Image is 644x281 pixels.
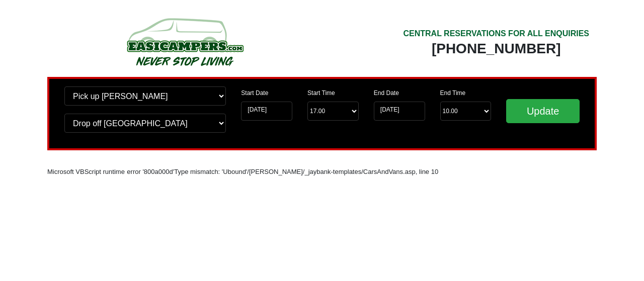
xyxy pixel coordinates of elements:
[307,88,335,98] label: Start Time
[241,102,292,121] input: Start Date
[403,40,589,58] div: [PHONE_NUMBER]
[127,168,174,175] font: error '800a000d'
[47,168,125,175] font: Microsoft VBScript runtime
[89,14,280,69] img: campers-checkout-logo.png
[374,88,399,98] label: End Date
[174,168,247,175] font: Type mismatch: 'Ubound'
[440,88,466,98] label: End Time
[403,28,589,40] div: CENTRAL RESERVATIONS FOR ALL ENQUIRIES
[506,99,580,123] input: Update
[247,168,415,175] font: /[PERSON_NAME]/_jaybank-templates/CarsAndVans.asp
[241,88,268,98] label: Start Date
[374,102,425,121] input: Return Date
[416,168,439,175] font: , line 10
